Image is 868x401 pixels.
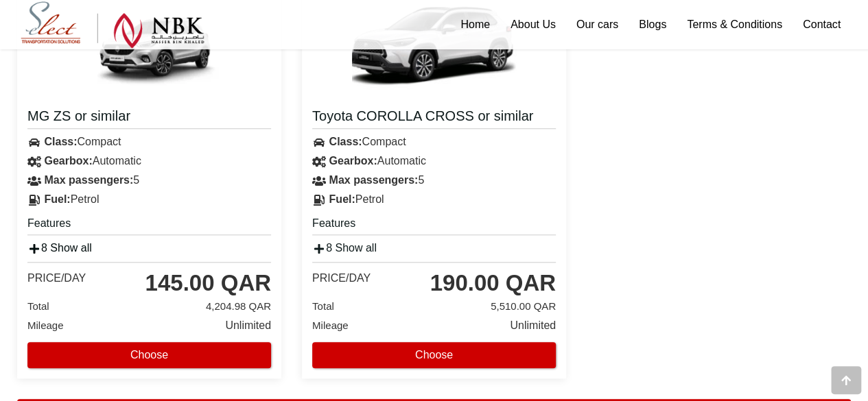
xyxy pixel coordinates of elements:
div: 5 [302,171,566,190]
a: MG ZS or similar [27,107,271,129]
a: 8 Show all [27,242,92,254]
a: Toyota COROLLA CROSS or similar [312,107,556,129]
button: Choose [27,342,271,368]
div: Automatic [17,151,281,171]
strong: Class: [44,136,77,147]
div: Automatic [302,151,566,171]
a: 8 Show all [312,242,377,254]
strong: Class: [329,136,362,147]
h5: Features [312,216,556,235]
div: 5 [17,171,281,190]
span: 5,510.00 QAR [491,297,556,316]
span: Mileage [27,319,64,331]
strong: Fuel: [329,193,355,205]
div: Price/day [27,271,86,285]
strong: Max passengers: [44,174,133,186]
span: Mileage [312,319,349,331]
div: Go to top [831,366,861,394]
div: Compact [17,132,281,151]
h5: Features [27,216,271,235]
strong: Max passengers: [329,174,418,186]
div: Petrol [17,190,281,209]
button: Choose [312,342,556,368]
div: 190.00 QAR [430,269,556,297]
strong: Gearbox: [329,155,377,167]
div: 145.00 QAR [145,269,271,297]
img: Select Rent a Car [21,1,204,49]
strong: Fuel: [44,193,70,205]
div: Compact [302,132,566,151]
span: Unlimited [225,316,271,335]
span: Unlimited [510,316,556,335]
strong: Gearbox: [44,155,92,167]
div: Price/day [312,271,371,285]
span: Total [27,300,49,312]
span: Total [312,300,334,312]
div: Petrol [302,190,566,209]
span: 4,204.98 QAR [206,297,271,316]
